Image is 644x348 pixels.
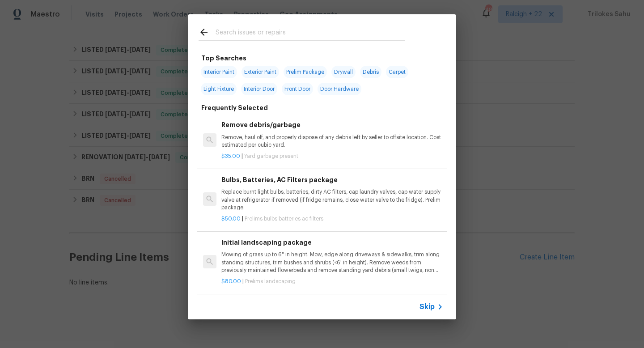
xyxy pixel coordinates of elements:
h6: Initial landscaping package [221,238,443,247]
span: Prelims bulbs batteries ac filters [245,216,323,221]
span: Yard garbage present [244,153,298,159]
h6: Frequently Selected [201,103,268,113]
span: Debris [360,66,381,78]
input: Search issues or repairs [216,27,405,40]
h6: Top Searches [201,53,246,63]
span: Front Door [282,83,313,95]
span: Interior Paint [201,66,237,78]
span: Light Fixture [201,83,237,95]
p: | [221,153,443,160]
span: Interior Door [241,83,277,95]
span: $35.00 [221,153,240,159]
h6: Remove debris/garbage [221,120,443,130]
span: Carpet [386,66,408,78]
span: Exterior Paint [241,66,279,78]
span: $80.00 [221,279,241,284]
p: | [221,278,443,285]
p: Replace burnt light bulbs, batteries, dirty AC filters, cap laundry valves, cap water supply valv... [221,188,443,211]
span: Prelim Package [284,66,327,78]
span: Skip [419,302,435,311]
span: Prelims landscaping [245,279,296,284]
p: Mowing of grass up to 6" in height. Mow, edge along driveways & sidewalks, trim along standing st... [221,251,443,274]
h6: Bulbs, Batteries, AC Filters package [221,175,443,185]
span: Door Hardware [318,83,361,95]
p: Remove, haul off, and properly dispose of any debris left by seller to offsite location. Cost est... [221,134,443,149]
p: | [221,215,443,223]
span: $50.00 [221,216,241,221]
span: Drywall [331,66,356,78]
